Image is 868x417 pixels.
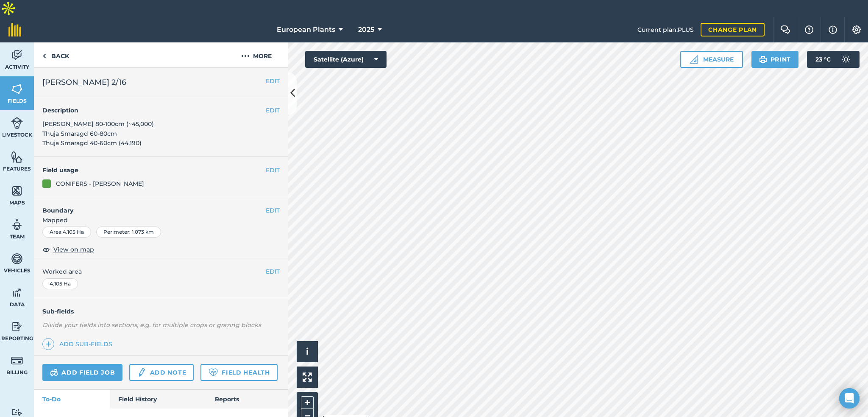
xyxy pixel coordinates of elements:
button: More [225,42,288,67]
img: Two speech bubbles overlapping with the left bubble in the forefront [780,25,790,34]
button: + [301,396,314,409]
a: Reports [206,390,288,409]
button: Measure [680,51,743,68]
img: svg+xml;base64,PHN2ZyB4bWxucz0iaHR0cDovL3d3dy53My5vcmcvMjAwMC9zdmciIHdpZHRoPSI5IiBoZWlnaHQ9IjI0Ii... [42,51,46,61]
h4: Description [42,106,280,115]
button: EDIT [266,76,280,86]
img: svg+xml;base64,PHN2ZyB4bWxucz0iaHR0cDovL3d3dy53My5vcmcvMjAwMC9zdmciIHdpZHRoPSIxNyIgaGVpZ2h0PSIxNy... [829,25,837,35]
a: To-Do [34,390,110,409]
img: svg+xml;base64,PD94bWwgdmVyc2lvbj0iMS4wIiBlbmNvZGluZz0idXRmLTgiPz4KPCEtLSBHZW5lcmF0b3I6IEFkb2JlIE... [11,252,23,265]
button: 2025 [355,17,385,42]
img: svg+xml;base64,PHN2ZyB4bWxucz0iaHR0cDovL3d3dy53My5vcmcvMjAwMC9zdmciIHdpZHRoPSI1NiIgaGVpZ2h0PSI2MC... [11,151,23,163]
button: EDIT [266,267,280,276]
a: Add field job [42,364,122,381]
button: View on map [42,244,94,255]
img: svg+xml;base64,PHN2ZyB4bWxucz0iaHR0cDovL3d3dy53My5vcmcvMjAwMC9zdmciIHdpZHRoPSIyMCIgaGVpZ2h0PSIyNC... [241,51,250,61]
button: 23 °C [807,51,860,68]
a: Field History [110,390,206,409]
button: Print [751,51,799,68]
img: svg+xml;base64,PD94bWwgdmVyc2lvbj0iMS4wIiBlbmNvZGluZz0idXRmLTgiPz4KPCEtLSBHZW5lcmF0b3I6IEFkb2JlIE... [11,286,23,299]
h4: Sub-fields [34,307,288,316]
div: Perimeter : 1.073 km [96,227,161,238]
img: svg+xml;base64,PHN2ZyB4bWxucz0iaHR0cDovL3d3dy53My5vcmcvMjAwMC9zdmciIHdpZHRoPSI1NiIgaGVpZ2h0PSI2MC... [11,83,23,95]
span: i [306,346,309,357]
img: svg+xml;base64,PD94bWwgdmVyc2lvbj0iMS4wIiBlbmNvZGluZz0idXRmLTgiPz4KPCEtLSBHZW5lcmF0b3I6IEFkb2JlIE... [50,367,58,378]
a: Back [34,42,78,67]
a: Add note [129,364,194,381]
img: svg+xml;base64,PHN2ZyB4bWxucz0iaHR0cDovL3d3dy53My5vcmcvMjAwMC9zdmciIHdpZHRoPSI1NiIgaGVpZ2h0PSI2MC... [11,185,23,197]
img: svg+xml;base64,PD94bWwgdmVyc2lvbj0iMS4wIiBlbmNvZGluZz0idXRmLTgiPz4KPCEtLSBHZW5lcmF0b3I6IEFkb2JlIE... [11,354,23,367]
a: Field Health [200,364,277,381]
img: svg+xml;base64,PD94bWwgdmVyc2lvbj0iMS4wIiBlbmNvZGluZz0idXRmLTgiPz4KPCEtLSBHZW5lcmF0b3I6IEFkb2JlIE... [837,51,854,68]
div: Open Intercom Messenger [839,388,860,409]
img: fieldmargin Logo [8,23,21,36]
span: Mapped [34,215,288,225]
h4: Boundary [34,197,266,215]
a: Change plan [701,23,765,36]
a: Add sub-fields [42,338,116,350]
img: svg+xml;base64,PD94bWwgdmVyc2lvbj0iMS4wIiBlbmNvZGluZz0idXRmLTgiPz4KPCEtLSBHZW5lcmF0b3I6IEFkb2JlIE... [11,117,23,129]
span: [PERSON_NAME] 80-100cm (~45,000) Thuja Smaragd 60-80cm Thuja Smaragd 40-60cm (44,190) [42,120,154,147]
div: CONIFERS - [PERSON_NAME] [56,179,144,188]
span: Current plan : PLUS [637,25,694,34]
img: svg+xml;base64,PHN2ZyB4bWxucz0iaHR0cDovL3d3dy53My5vcmcvMjAwMC9zdmciIHdpZHRoPSIxNCIgaGVpZ2h0PSIyNC... [45,339,51,349]
img: A question mark icon [804,25,814,34]
div: 4.105 Ha [42,278,78,289]
img: svg+xml;base64,PD94bWwgdmVyc2lvbj0iMS4wIiBlbmNvZGluZz0idXRmLTgiPz4KPCEtLSBHZW5lcmF0b3I6IEFkb2JlIE... [11,409,23,417]
div: Area : 4.105 Ha [42,227,91,238]
em: Divide your fields into sections, e.g. for multiple crops or grazing blocks [42,321,261,329]
img: svg+xml;base64,PD94bWwgdmVyc2lvbj0iMS4wIiBlbmNvZGluZz0idXRmLTgiPz4KPCEtLSBHZW5lcmF0b3I6IEFkb2JlIE... [11,49,23,62]
span: 2025 [358,25,374,35]
img: Four arrows, one pointing top left, one top right, one bottom right and the last bottom left [303,372,312,382]
span: European Plants [277,25,335,35]
span: View on map [53,245,94,254]
img: A cog icon [851,25,862,34]
span: 23 ° C [815,51,831,68]
img: svg+xml;base64,PD94bWwgdmVyc2lvbj0iMS4wIiBlbmNvZGluZz0idXRmLTgiPz4KPCEtLSBHZW5lcmF0b3I6IEFkb2JlIE... [11,218,23,231]
button: European Plants [273,17,346,42]
button: EDIT [266,206,280,215]
img: svg+xml;base64,PHN2ZyB4bWxucz0iaHR0cDovL3d3dy53My5vcmcvMjAwMC9zdmciIHdpZHRoPSIxOCIgaGVpZ2h0PSIyNC... [42,244,50,255]
h4: Field usage [42,165,266,175]
button: EDIT [266,165,280,175]
img: svg+xml;base64,PD94bWwgdmVyc2lvbj0iMS4wIiBlbmNvZGluZz0idXRmLTgiPz4KPCEtLSBHZW5lcmF0b3I6IEFkb2JlIE... [137,367,146,378]
span: Worked area [42,267,280,276]
button: i [297,341,318,362]
button: EDIT [266,106,280,115]
img: svg+xml;base64,PHN2ZyB4bWxucz0iaHR0cDovL3d3dy53My5vcmcvMjAwMC9zdmciIHdpZHRoPSIxOSIgaGVpZ2h0PSIyNC... [759,54,767,64]
img: Ruler icon [690,55,698,64]
button: Satellite (Azure) [305,51,387,68]
span: [PERSON_NAME] 2/16 [42,76,126,88]
img: svg+xml;base64,PD94bWwgdmVyc2lvbj0iMS4wIiBlbmNvZGluZz0idXRmLTgiPz4KPCEtLSBHZW5lcmF0b3I6IEFkb2JlIE... [11,320,23,333]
